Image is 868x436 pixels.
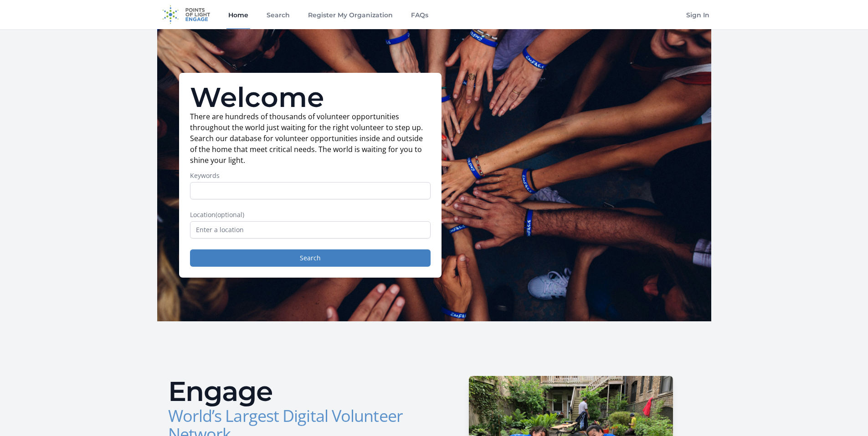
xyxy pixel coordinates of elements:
[190,221,431,238] input: Enter a location
[190,249,431,267] button: Search
[190,84,431,111] h1: Welcome
[190,171,431,180] label: Keywords
[190,111,431,166] p: There are hundreds of thousands of volunteer opportunities throughout the world just waiting for ...
[216,210,244,219] span: (optional)
[190,210,431,219] label: Location
[168,378,427,405] h2: Engage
